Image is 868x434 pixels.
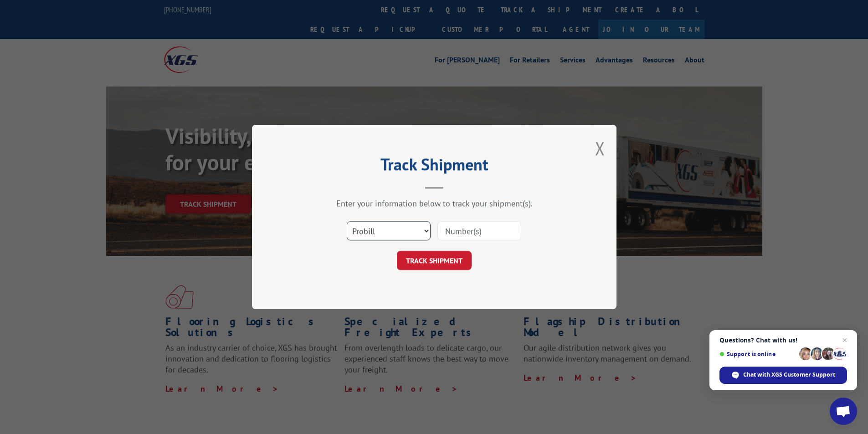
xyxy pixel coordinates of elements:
span: Questions? Chat with us! [719,337,847,344]
div: Open chat [830,398,857,425]
span: Chat with XGS Customer Support [743,371,835,379]
input: Number(s) [437,221,521,240]
span: Support is online [719,351,796,357]
span: Close chat [839,335,850,346]
button: TRACK SHIPMENT [397,251,472,270]
div: Enter your information below to track your shipment(s). [298,198,571,209]
div: Chat with XGS Customer Support [719,367,847,384]
h2: Track Shipment [298,158,571,175]
button: Close modal [595,136,605,160]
